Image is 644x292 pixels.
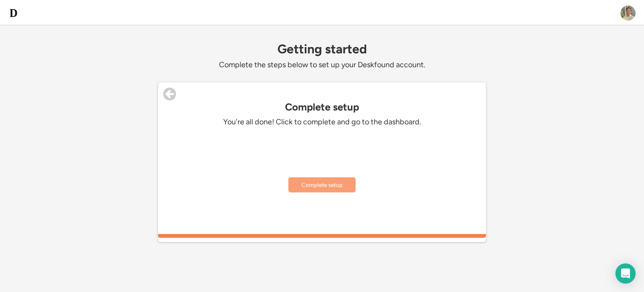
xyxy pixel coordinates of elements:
div: 100% [160,234,484,238]
img: ACg8ocJcdxvsqlBgltoYwleunW6ErGl5y6gyUOu_uKXQwIo0YD2n4YU=s96-c [620,5,636,21]
div: Getting started [158,42,486,56]
div: You're all done! Click to complete and go to the dashboard. [196,117,448,127]
img: d-whitebg.png [8,8,18,18]
div: Complete setup [158,101,486,113]
button: Complete setup [288,177,356,192]
div: Open Intercom Messenger [615,263,636,284]
div: Complete the steps below to set up your Deskfound account. [158,60,486,70]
